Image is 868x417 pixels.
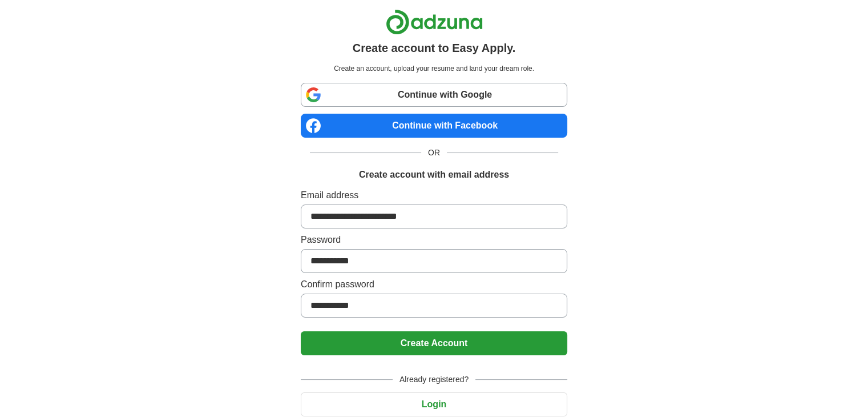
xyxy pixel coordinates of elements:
label: Email address [301,189,567,202]
button: Login [301,392,567,416]
label: Password [301,233,567,247]
a: Continue with Google [301,83,567,107]
img: Adzuna logo [386,9,483,35]
span: OR [421,147,447,159]
span: Already registered? [393,374,475,386]
p: Create an account, upload your resume and land your dream role. [303,63,565,74]
h1: Create account with email address [359,168,509,182]
a: Continue with Facebook [301,114,567,138]
button: Create Account [301,331,567,355]
label: Confirm password [301,278,567,291]
h1: Create account to Easy Apply. [353,39,516,57]
a: Login [301,399,567,409]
